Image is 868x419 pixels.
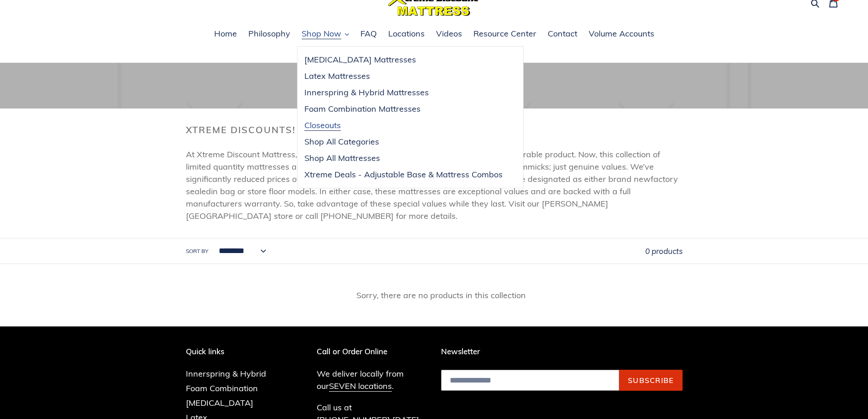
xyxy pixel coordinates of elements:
a: Foam Combination Mattresses [298,101,509,117]
a: FAQ [356,27,381,41]
span: Shop Now [302,28,341,39]
span: Videos [436,28,462,39]
span: 0 products [645,246,683,256]
span: Shop All Mattresses [304,153,380,164]
span: Closeouts [304,120,341,131]
span: Subscribe [628,376,674,385]
a: Closeouts [298,117,509,134]
span: factory sealed [186,174,678,197]
a: Innerspring & Hybrid [186,368,266,379]
p: We deliver locally from our . [317,367,427,392]
p: Call or Order Online [317,347,427,356]
span: Xtreme Deals - Adjustable Base & Mattress Combos [304,169,503,180]
a: Shop All Categories [298,134,509,150]
p: Sorry, there are no products in this collection [200,289,683,301]
a: Videos [431,27,467,41]
span: Locations [388,28,425,39]
a: SEVEN locations [329,381,392,392]
a: Locations [384,27,429,41]
span: Contact [548,28,577,39]
a: Contact [543,27,582,41]
a: Innerspring & Hybrid Mattresses [298,84,509,101]
span: Foam Combination Mattresses [304,103,421,114]
a: Xtreme Deals - Adjustable Base & Mattress Combos [298,166,509,183]
span: Latex Mattresses [304,71,370,82]
span: Resource Center [473,28,536,39]
p: Newsletter [441,347,683,356]
p: At Xtreme Discount Mattress, our everyday price is 1/2 to 1/3 of the competition's comparable pro... [186,148,683,222]
span: Shop All Categories [304,136,379,147]
a: [MEDICAL_DATA] [186,398,253,408]
a: Resource Center [469,27,541,41]
span: Innerspring & Hybrid Mattresses [304,87,429,98]
a: Shop All Mattresses [298,150,509,166]
span: Home [214,28,237,39]
input: Email address [441,370,619,391]
p: Quick links [186,347,280,356]
a: Latex Mattresses [298,68,509,84]
a: Philosophy [244,27,295,41]
a: Volume Accounts [584,27,659,41]
label: Sort by [186,247,208,255]
span: Volume Accounts [589,28,654,39]
button: Shop Now [297,27,354,41]
a: Home [210,27,241,41]
button: Subscribe [619,370,683,391]
a: Foam Combination [186,383,258,393]
a: [MEDICAL_DATA] Mattresses [298,52,509,68]
h2: Xtreme Discounts! [186,124,683,135]
span: FAQ [360,28,377,39]
span: [MEDICAL_DATA] Mattresses [304,54,416,65]
span: Philosophy [248,28,290,39]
